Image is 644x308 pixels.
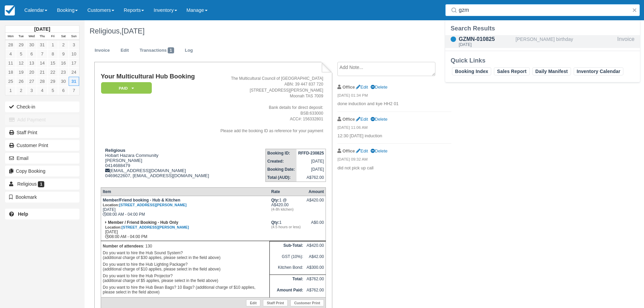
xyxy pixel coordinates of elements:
[69,77,79,86] a: 31
[296,173,326,182] td: A$762.00
[37,40,47,49] a: 31
[119,203,187,207] a: [STREET_ADDRESS][PERSON_NAME]
[168,47,174,53] span: 1
[617,35,635,48] div: Invoice
[105,220,189,230] strong: Member / Friend Booking - Hub Only
[105,225,189,229] small: Location:
[342,148,355,153] strong: Office
[5,166,79,176] button: Copy Booking
[103,198,187,207] strong: Member/Friend booking - Hub & Kitchen
[37,33,47,40] th: Thu
[101,73,213,80] h1: Your Multicultural Hub Booking
[69,40,79,49] a: 3
[101,82,152,94] em: Paid
[103,284,268,295] p: Do you want to hire the Hub Bean Bags? 10 Bags? (additional charge of $10 applies, please select ...
[103,250,268,261] p: Do you want to hire the Hub Sound System? (additional charge of $30 applies, please select in the...
[103,261,268,273] p: Do you want to hire the Hub Lighting Package? (additional charge of $10 applies, please select in...
[5,49,16,58] a: 4
[58,77,69,86] a: 30
[116,44,134,57] a: Edit
[305,253,326,264] td: A$42.00
[459,4,629,16] input: Search ( / )
[26,58,37,68] a: 13
[451,24,635,32] div: Search Results
[5,40,16,49] a: 28
[180,44,198,57] a: Log
[16,49,26,58] a: 5
[37,49,47,58] a: 7
[16,40,26,49] a: 29
[298,151,324,156] strong: RFFD-230825
[337,133,451,139] p: 12:30 [DATE] induction
[69,86,79,95] a: 7
[58,86,69,95] a: 6
[37,77,47,86] a: 28
[307,220,324,230] div: A$0.00
[5,153,79,164] button: Email
[265,165,296,173] th: Booking Date:
[356,85,368,90] a: Edit
[48,86,58,95] a: 5
[246,300,260,306] a: Edit
[58,40,69,49] a: 2
[5,101,79,112] button: Check-in
[305,241,326,253] td: A$420.00
[269,263,305,275] td: Kitchen Bond:
[269,241,305,253] th: Sub-Total:
[48,40,58,49] a: 1
[494,67,529,75] a: Sales Report
[48,68,58,77] a: 22
[337,125,451,132] em: [DATE] 11:06 AM
[271,220,279,225] strong: Qty
[337,157,451,164] em: [DATE] 09:32 AM
[290,300,324,306] a: Customer Print
[271,198,279,203] strong: Qty
[265,173,296,182] th: Total (AUD):
[101,218,269,241] td: [DATE] 08:00 AM - 04:00 PM
[122,27,145,35] span: [DATE]
[48,77,58,86] a: 29
[26,40,37,49] a: 30
[103,244,143,248] strong: Number of attendees
[48,58,58,68] a: 15
[342,85,355,90] strong: Office
[265,149,296,157] th: Booking ID:
[337,93,451,100] em: [DATE] 01:34 PM
[17,181,37,187] span: Religious
[305,275,326,286] td: A$762.00
[26,33,37,40] th: Wed
[26,77,37,86] a: 27
[5,77,16,86] a: 25
[122,225,189,229] a: [STREET_ADDRESS][PERSON_NAME]
[307,198,324,208] div: A$420.00
[16,77,26,86] a: 26
[26,86,37,95] a: 3
[356,117,368,122] a: Edit
[269,275,305,286] th: Total:
[305,263,326,275] td: A$300.00
[105,148,125,153] strong: Religious
[269,286,305,297] th: Amount Paid:
[37,68,47,77] a: 21
[5,5,15,16] img: checkfront-main-nav-mini-logo.png
[5,68,16,77] a: 18
[5,209,79,219] a: Help
[269,187,305,196] th: Rate
[135,44,179,57] a: Transactions1
[101,187,269,196] th: Item
[459,43,513,47] div: [DATE]
[337,101,451,107] p: done induction and kye HH2 01
[216,76,323,134] address: The Multicultural Council of [GEOGRAPHIC_DATA] ABN: 39 447 837 720 [STREET_ADDRESS][PERSON_NAME] ...
[371,85,387,90] a: Delete
[263,300,288,306] a: Staff Print
[574,67,623,75] a: Inventory Calendar
[48,49,58,58] a: 8
[371,117,387,122] a: Delete
[16,33,26,40] th: Tue
[101,148,213,178] div: Hobart Hazara Community [PERSON_NAME] 0414688479 [EMAIL_ADDRESS][DOMAIN_NAME] 0469622607, [EMAIL_...
[5,140,79,151] a: Customer Print
[265,157,296,165] th: Created:
[532,67,571,75] a: Daily Manifest
[103,243,268,250] p: : 130
[58,49,69,58] a: 9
